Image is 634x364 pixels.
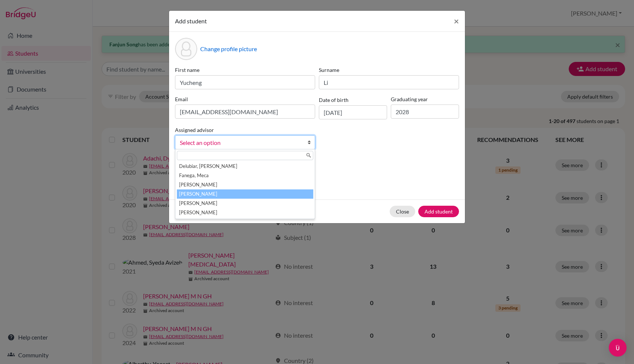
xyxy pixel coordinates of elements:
button: Add student [418,206,459,217]
span: Select an option [180,138,301,148]
p: Parents [175,161,459,170]
span: Add student [175,17,207,24]
li: [PERSON_NAME] [177,189,313,199]
div: Open Intercom Messenger [609,339,627,357]
li: [PERSON_NAME] [177,180,313,189]
span: × [454,16,459,26]
input: dd/mm/yyyy [319,105,387,119]
label: Date of birth [319,96,349,104]
div: Profile picture [175,38,197,60]
label: Email [175,95,315,103]
li: Delubiar, [PERSON_NAME] [177,162,313,171]
li: [PERSON_NAME] [177,199,313,208]
label: Surname [319,66,459,74]
button: Close [448,11,465,32]
button: Close [390,206,415,217]
label: Graduating year [391,95,459,103]
label: First name [175,66,315,74]
label: Assigned advisor [175,126,214,134]
li: [PERSON_NAME] [177,208,313,217]
li: Fanega, Meca [177,171,313,180]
